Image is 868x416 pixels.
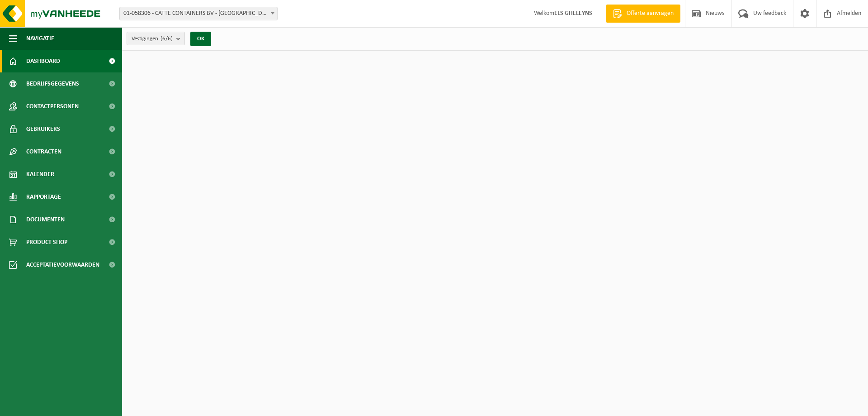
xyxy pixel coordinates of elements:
[160,36,173,42] count: (6/6)
[119,7,278,20] span: 01-058306 - CATTE CONTAINERS BV - OUDENAARDE
[26,231,67,253] span: Product Shop
[26,163,54,186] span: Kalender
[26,253,99,276] span: Acceptatievoorwaarden
[554,10,592,17] strong: ELS GHELEYNS
[26,118,60,140] span: Gebruikers
[26,95,79,118] span: Contactpersonen
[26,186,61,208] span: Rapportage
[606,5,680,23] a: Offerte aanvragen
[26,140,61,163] span: Contracten
[127,32,185,45] button: Vestigingen(6/6)
[26,50,60,72] span: Dashboard
[120,7,277,20] span: 01-058306 - CATTE CONTAINERS BV - OUDENAARDE
[624,9,676,18] span: Offerte aanvragen
[190,32,211,46] button: OK
[132,32,173,46] span: Vestigingen
[26,72,79,95] span: Bedrijfsgegevens
[26,208,65,231] span: Documenten
[26,27,54,50] span: Navigatie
